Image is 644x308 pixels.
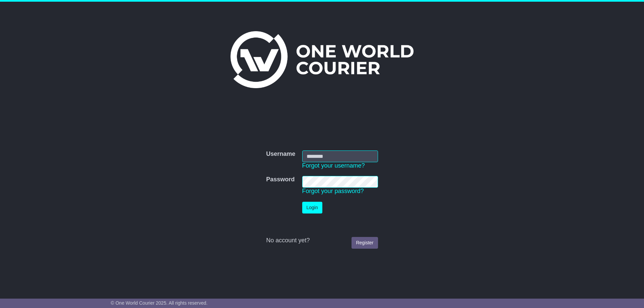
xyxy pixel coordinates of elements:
img: One World [230,31,414,88]
span: © One World Courier 2025. All rights reserved. [111,300,208,306]
a: Forgot your password? [302,188,364,194]
a: Forgot your username? [302,162,365,169]
button: Login [302,202,322,213]
label: Password [266,176,294,183]
label: Username [266,150,295,158]
a: Register [352,237,378,249]
div: No account yet? [266,237,378,244]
